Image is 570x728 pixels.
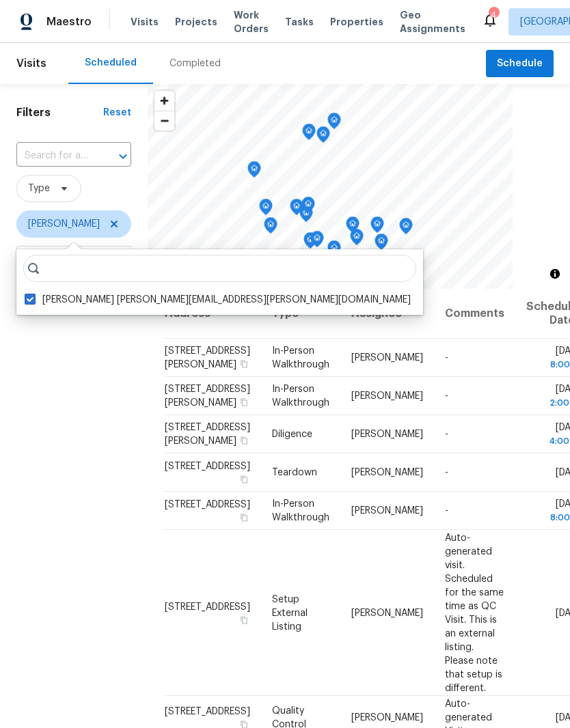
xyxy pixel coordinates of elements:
div: Map marker [370,216,384,238]
span: [STREET_ADDRESS][PERSON_NAME] [165,384,250,408]
span: [STREET_ADDRESS][PERSON_NAME] [165,423,250,446]
div: Map marker [350,229,364,250]
span: - [445,353,448,363]
button: Schedule [486,50,554,78]
span: Geo Assignments [400,8,465,36]
button: Zoom in [154,91,174,111]
h1: Filters [16,106,103,120]
div: Map marker [259,199,273,220]
span: [PERSON_NAME] [351,391,423,401]
span: Toggle attribution [551,266,559,281]
span: Properties [330,15,383,29]
span: Visits [16,48,46,79]
div: Map marker [301,197,315,218]
span: Type [28,182,50,195]
button: Toggle attribution [547,266,563,282]
button: Copy Address [238,613,250,626]
div: Completed [169,57,221,70]
span: [PERSON_NAME] [351,430,423,439]
div: Map marker [316,126,330,148]
div: Map marker [302,124,316,145]
span: Auto-generated visit. Scheduled for the same time as QC Visit. This is an external listing. Pleas... [445,533,504,692]
div: Map marker [310,231,324,252]
button: Copy Address [238,358,250,370]
span: Zoom out [154,111,174,130]
div: Scheduled [85,56,137,70]
span: - [445,468,448,477]
canvas: Map [148,84,513,289]
span: [STREET_ADDRESS] [165,462,250,471]
div: Map marker [247,161,261,182]
button: Open [113,147,133,166]
div: Map marker [346,216,359,238]
div: Map marker [399,218,413,239]
span: [STREET_ADDRESS] [165,706,250,716]
button: Copy Address [238,434,250,447]
button: Copy Address [238,512,250,524]
div: Map marker [303,232,317,253]
span: Projects [175,15,217,29]
input: Search for an address... [16,145,93,167]
span: Diligence [272,430,312,439]
span: - [445,506,448,516]
div: Map marker [327,113,341,134]
span: [PERSON_NAME] [351,712,423,722]
div: 4 [489,8,498,22]
button: Copy Address [238,396,250,408]
span: In-Person Walkthrough [272,384,329,408]
span: Tasks [285,17,314,27]
div: Reset [103,106,131,120]
span: Work Orders [234,8,269,36]
button: Zoom out [154,111,174,130]
span: Visits [131,15,159,29]
span: In-Person Walkthrough [272,499,329,522]
div: Map marker [375,234,388,255]
span: Schedule [497,55,543,72]
span: [PERSON_NAME] [28,217,100,231]
span: [STREET_ADDRESS][PERSON_NAME] [165,346,250,369]
span: [PERSON_NAME] [351,506,423,516]
div: Map marker [327,240,341,262]
span: [STREET_ADDRESS] [165,500,250,509]
th: Comments [434,289,515,339]
span: [PERSON_NAME] [351,468,423,477]
button: Copy Address [238,473,250,486]
span: [PERSON_NAME] [351,608,423,617]
span: [STREET_ADDRESS] [165,602,250,611]
span: [PERSON_NAME] [351,353,423,363]
span: - [445,430,448,439]
div: Map marker [264,217,277,238]
span: - [445,391,448,401]
span: In-Person Walkthrough [272,346,329,369]
label: [PERSON_NAME] [PERSON_NAME][EMAIL_ADDRESS][PERSON_NAME][DOMAIN_NAME] [25,293,411,307]
div: Map marker [290,199,303,220]
span: Maestro [46,15,92,29]
span: Setup External Listing [272,594,308,631]
span: Teardown [272,468,317,477]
